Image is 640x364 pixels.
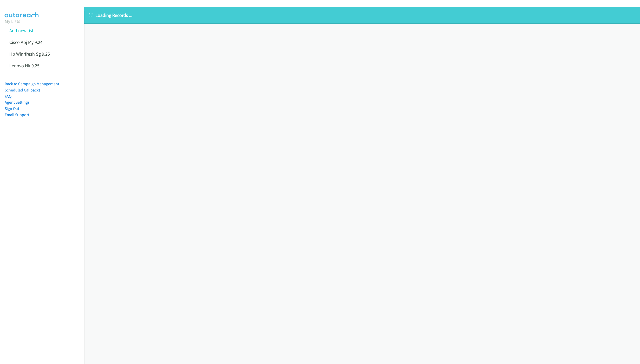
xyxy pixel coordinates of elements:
a: FAQ [5,94,11,99]
p: Loading Records ... [89,12,635,19]
a: Agent Settings [5,100,30,105]
a: Hp Winrfresh Sg 9.25 [9,51,50,57]
a: Scheduled Callbacks [5,88,41,92]
a: Email Support [5,112,29,117]
a: Back to Campaign Management [5,81,59,86]
a: Lenovo Hk 9.25 [9,63,39,69]
a: Add new list [9,28,34,34]
a: My Lists [5,18,20,24]
a: Sign Out [5,106,19,111]
a: Cisco Apj My 9.24 [9,39,43,45]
